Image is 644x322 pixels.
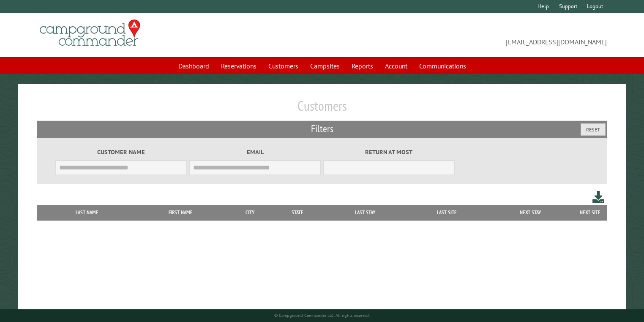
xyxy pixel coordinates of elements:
[55,147,187,157] label: Customer Name
[37,16,143,49] img: Campground Commander
[229,205,271,220] th: City
[263,58,303,74] a: Customers
[305,58,345,74] a: Campsites
[322,23,607,47] span: [EMAIL_ADDRESS][DOMAIN_NAME]
[573,205,607,220] th: Next Site
[488,205,573,220] th: Next Stay
[414,58,471,74] a: Communications
[133,205,229,220] th: First Name
[173,58,214,74] a: Dashboard
[37,121,607,137] h2: Filters
[581,123,606,136] button: Reset
[189,147,321,157] label: Email
[347,58,378,74] a: Reports
[41,205,133,220] th: Last Name
[216,58,262,74] a: Reservations
[592,189,605,205] a: Download this customer list (.csv)
[37,98,607,121] h1: Customers
[407,205,488,220] th: Last Site
[380,58,412,74] a: Account
[274,313,370,318] small: © Campground Commander LLC. All rights reserved.
[324,205,407,220] th: Last Stay
[323,147,455,157] label: Return at most
[271,205,324,220] th: State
